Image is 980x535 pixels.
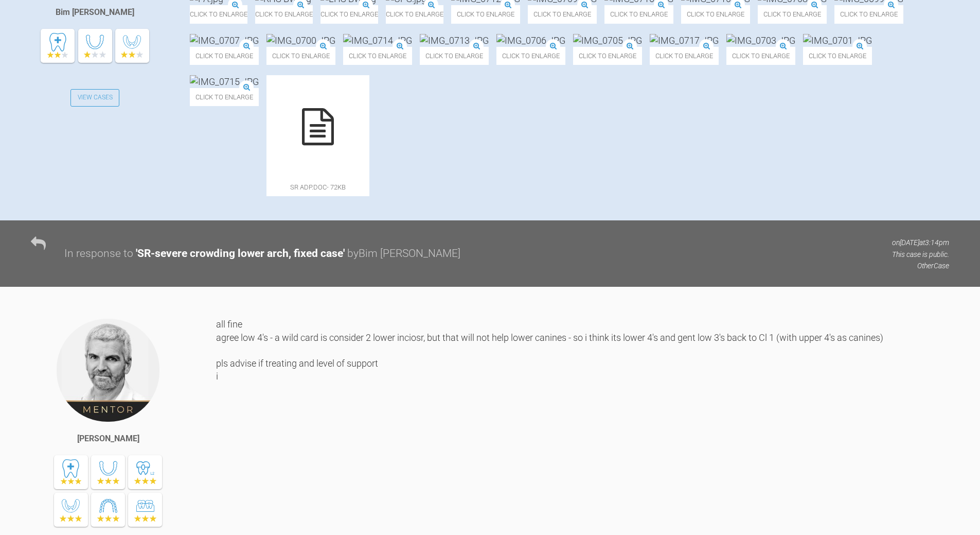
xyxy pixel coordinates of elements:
[496,47,565,65] span: Click to enlarge
[190,34,259,47] img: IMG_0707.JPG
[56,6,134,19] div: Bim [PERSON_NAME]
[604,5,673,23] span: Click to enlarge
[420,47,489,65] span: Click to enlarge
[190,75,259,88] img: IMG_0715.JPG
[190,88,259,106] span: Click to enlarge
[650,47,719,65] span: Click to enlarge
[347,245,460,263] div: by Bim [PERSON_NAME]
[320,5,378,23] span: Click to enlarge
[386,5,443,23] span: Click to enlarge
[726,34,795,47] img: IMG_0703.JPG
[343,34,412,47] img: IMG_0714.JPG
[77,432,139,445] div: [PERSON_NAME]
[496,34,565,47] img: IMG_0706.JPG
[190,5,247,23] span: Click to enlarge
[650,34,719,47] img: IMG_0717.JPG
[528,5,597,23] span: Click to enlarge
[420,34,489,47] img: IMG_0713.JPG
[70,89,120,107] a: View Cases
[834,5,903,23] span: Click to enlarge
[255,5,313,23] span: Click to enlarge
[451,5,520,23] span: Click to enlarge
[573,47,642,65] span: Click to enlarge
[892,260,949,271] p: Other Case
[681,5,750,23] span: Click to enlarge
[266,47,335,65] span: Click to enlarge
[56,318,161,423] img: Ross Hobson
[803,47,872,65] span: Click to enlarge
[343,47,412,65] span: Click to enlarge
[136,245,345,263] div: ' SR-severe crowding lower arch, fixed case '
[64,245,133,263] div: In response to
[190,47,259,65] span: Click to enlarge
[892,237,949,248] p: on [DATE] at 3:14pm
[892,249,949,260] p: This case is public.
[803,34,872,47] img: IMG_0701.JPG
[573,34,642,47] img: IMG_0705.JPG
[266,34,335,47] img: IMG_0700.JPG
[726,47,795,65] span: Click to enlarge
[758,5,827,23] span: Click to enlarge
[266,178,369,196] span: SR ADP.doc - 72KB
